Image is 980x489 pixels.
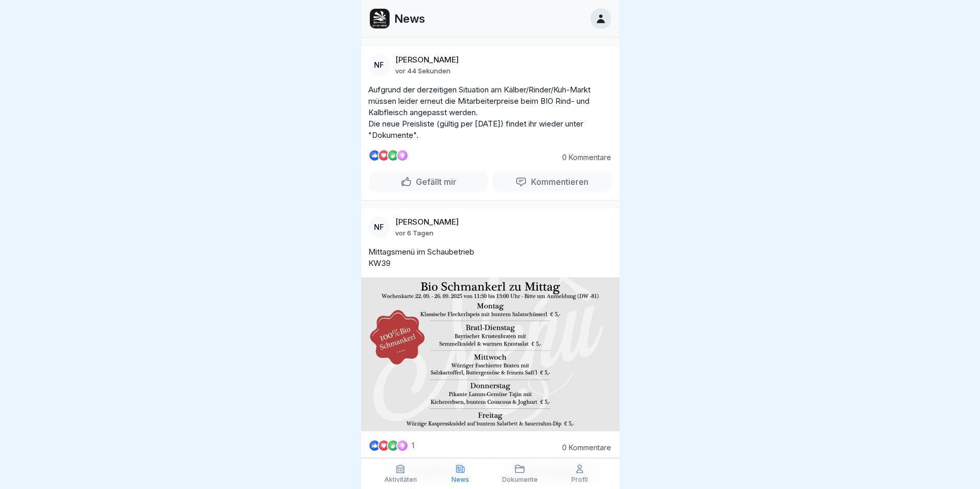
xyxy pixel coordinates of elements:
p: 0 Kommentare [554,444,611,452]
p: [PERSON_NAME] [395,55,459,65]
div: NF [368,54,390,76]
p: Dokumente [502,476,538,483]
div: NF [368,216,390,238]
p: Gefällt mir [412,177,456,187]
img: zazc8asra4ka39jdtci05bj8.png [370,9,390,28]
p: Kommentieren [527,177,588,187]
img: Post Image [361,277,619,431]
p: Profil [571,476,588,483]
p: News [452,476,469,483]
p: 1 [412,441,414,450]
p: News [394,12,425,25]
p: vor 6 Tagen [395,229,433,237]
p: Aktivitäten [384,476,417,483]
p: [PERSON_NAME] [395,217,459,227]
p: Mittagsmenü im Schaubetrieb KW39 [368,246,612,269]
p: Aufgrund der derzeitigen Situation am Kälber/Rinder/Kuh-Markt müssen leider erneut die Mitarbeite... [368,84,612,141]
p: vor 44 Sekunden [395,67,450,75]
p: 0 Kommentare [554,153,611,162]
